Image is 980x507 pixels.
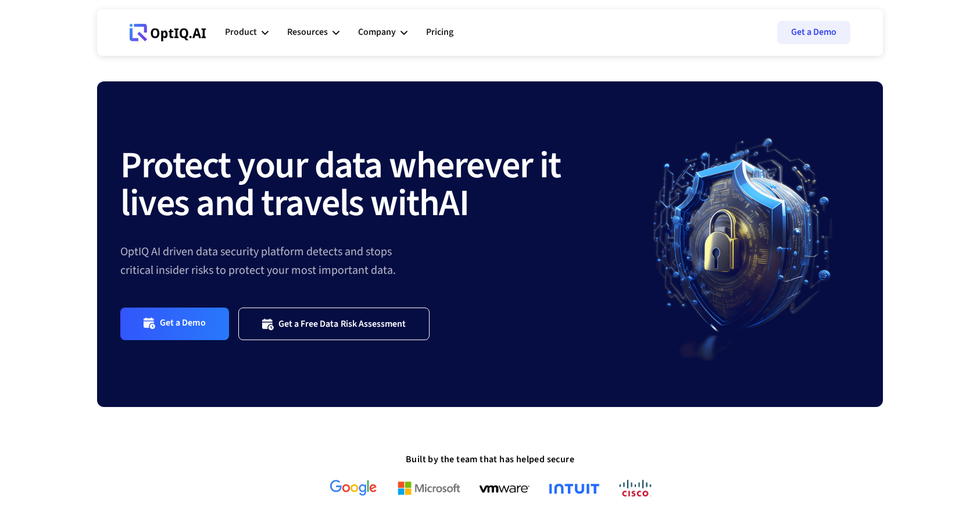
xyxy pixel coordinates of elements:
[358,24,396,40] div: Company
[287,15,339,50] div: Resources
[278,318,406,330] div: Get a Free Data Risk Assessment
[777,21,850,44] a: Get a Demo
[426,15,453,50] a: Pricing
[358,15,407,50] div: Company
[120,242,627,280] div: OptIQ AI driven data security platform detects and stops critical insider risks to protect your m...
[439,177,468,230] strong: AI
[225,24,257,40] div: Product
[225,15,269,50] div: Product
[120,308,229,340] a: Get a Demo
[406,453,574,466] strong: Built by the team that has helped secure
[160,317,206,330] div: Get a Demo
[238,308,430,340] a: Get a Free Data Risk Assessment
[130,15,206,50] a: Webflow Homepage
[287,24,328,40] div: Resources
[120,139,561,230] strong: Protect your data wherever it lives and travels with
